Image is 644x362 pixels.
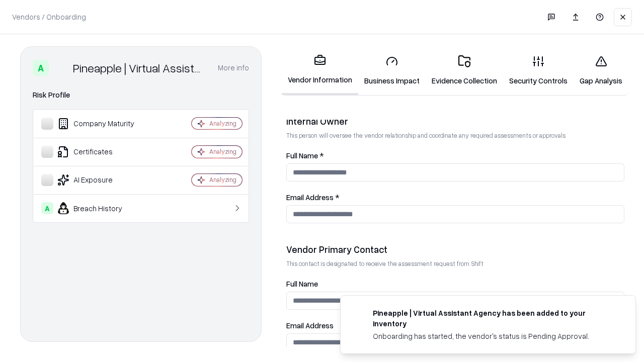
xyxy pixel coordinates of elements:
[209,175,236,184] div: Analyzing
[41,146,162,158] div: Certificates
[574,47,628,94] a: Gap Analysis
[282,46,358,95] a: Vendor Information
[209,119,236,128] div: Analyzing
[358,47,426,94] a: Business Impact
[353,308,365,320] img: trypineapple.com
[373,331,611,341] div: Onboarding has started, the vendor's status is Pending Approval.
[286,131,624,140] p: This person will oversee the vendor relationship and coordinate any required assessments or appro...
[286,115,624,127] div: Internal Owner
[286,152,624,159] label: Full Name *
[41,202,53,214] div: A
[33,89,249,101] div: Risk Profile
[426,47,503,94] a: Evidence Collection
[41,118,162,130] div: Company Maturity
[209,147,236,156] div: Analyzing
[286,280,624,288] label: Full Name
[218,59,249,77] button: More info
[286,194,624,201] label: Email Address *
[73,60,206,76] div: Pineapple | Virtual Assistant Agency
[33,60,49,76] div: A
[286,322,624,329] label: Email Address
[41,202,162,214] div: Breach History
[286,243,624,255] div: Vendor Primary Contact
[286,259,624,268] p: This contact is designated to receive the assessment request from Shift
[53,60,69,76] img: Pineapple | Virtual Assistant Agency
[12,12,86,22] p: Vendors / Onboarding
[373,308,611,329] div: Pineapple | Virtual Assistant Agency has been added to your inventory
[503,47,574,94] a: Security Controls
[41,174,162,186] div: AI Exposure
